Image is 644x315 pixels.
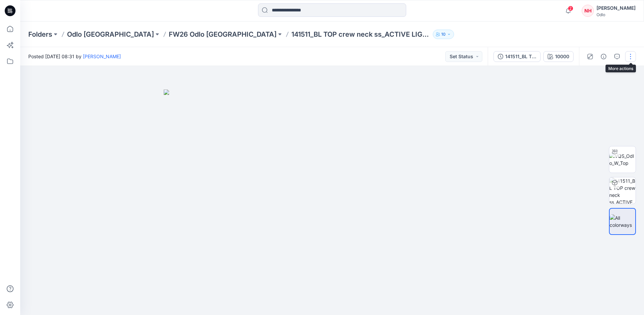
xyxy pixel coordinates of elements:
img: eyJhbGciOiJIUzI1NiIsImtpZCI6IjAiLCJzbHQiOiJzZXMiLCJ0eXAiOiJKV1QifQ.eyJkYXRhIjp7InR5cGUiOiJzdG9yYW... [164,90,501,315]
span: Posted [DATE] 08:31 by [28,53,121,60]
button: 10 [433,30,454,39]
div: 10000 [555,53,569,60]
p: 141511_BL TOP crew neck ss_ACTIVE LIGHT_SMS_3D [291,30,430,39]
button: Details [598,51,609,62]
p: 10 [441,31,446,38]
a: FW26 Odlo [GEOGRAPHIC_DATA] [169,30,277,39]
div: Odlo [597,12,636,17]
img: 141511_BL TOP crew neck ss_ACTIVE LIGHT_SMS_3D 10000 [609,177,636,204]
img: VQS_Odlo_W_Top [609,152,636,167]
img: All colorways [610,214,635,229]
a: [PERSON_NAME] [83,54,121,59]
button: 141511_BL TOP crew neck ss_ACTIVE LIGHT_SMS_3D [493,51,541,62]
button: 10000 [543,51,574,62]
span: 2 [568,6,573,11]
div: 141511_BL TOP crew neck ss_ACTIVE LIGHT_SMS_3D [505,53,536,60]
a: Odlo [GEOGRAPHIC_DATA] [67,30,154,39]
div: [PERSON_NAME] [597,4,636,12]
div: NH [582,5,594,17]
a: Folders [28,30,52,39]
